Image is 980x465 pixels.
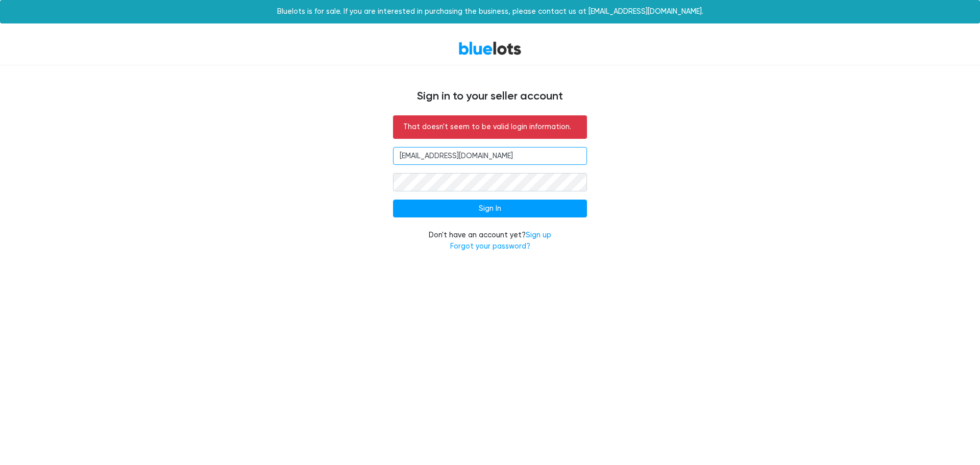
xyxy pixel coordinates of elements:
[403,121,577,133] p: That doesn't seem to be valid login information.
[393,147,587,165] input: Email
[526,231,551,239] a: Sign up
[393,200,587,218] input: Sign In
[393,230,587,252] div: Don't have an account yet?
[458,41,522,56] a: BlueLots
[450,242,530,251] a: Forgot your password?
[184,90,796,103] h4: Sign in to your seller account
